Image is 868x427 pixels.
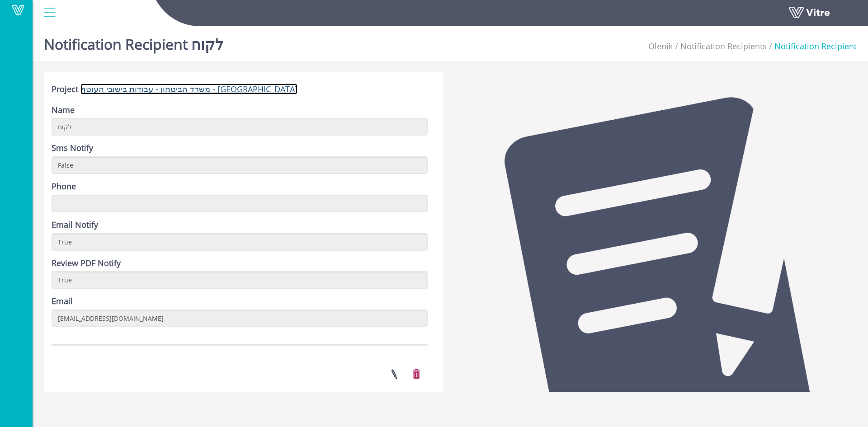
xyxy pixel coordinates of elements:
[52,84,78,95] label: Project
[52,219,98,231] label: Email Notify
[80,84,297,94] a: משרד הביטחון - עבודות בישובי העוטף - [GEOGRAPHIC_DATA]
[680,41,767,52] a: Notification Recipients
[767,41,857,52] li: Notification Recipient
[648,41,673,52] span: 237
[52,181,76,192] label: Phone
[52,142,93,154] label: Sms Notify
[44,23,223,61] h1: Notification Recipient לקוח
[52,104,75,116] label: Name
[52,296,73,307] label: Email
[52,258,121,269] label: Review PDF Notify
